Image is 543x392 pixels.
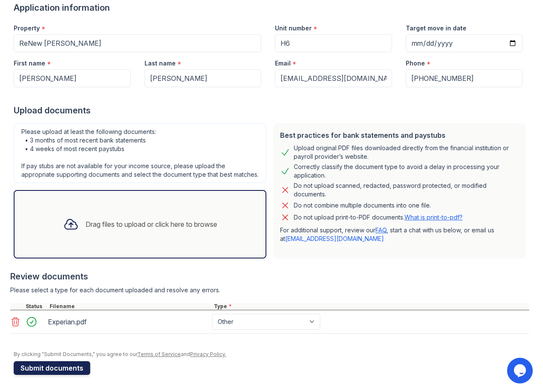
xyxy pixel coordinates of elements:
label: Last name [145,59,176,68]
a: [EMAIL_ADDRESS][DOMAIN_NAME] [285,235,384,242]
div: Experian.pdf [48,315,209,329]
div: Drag files to upload or click here to browse [86,219,217,229]
button: Submit documents [14,361,90,375]
div: By clicking "Submit Documents," you agree to our and [14,351,529,358]
iframe: chat widget [507,358,534,383]
a: What is print-to-pdf? [404,214,463,221]
div: Do not combine multiple documents into one file. [294,200,431,211]
div: Do not upload scanned, redacted, password protected, or modified documents. [294,181,519,199]
div: Filename [48,303,212,310]
a: Terms of Service [137,351,181,357]
div: Please upload at least the following documents: • 3 months of most recent bank statements • 4 wee... [14,123,266,183]
div: Please select a type for each document uploaded and resolve any errors. [10,286,529,294]
div: Best practices for bank statements and paystubs [280,130,519,140]
label: First name [14,59,45,68]
label: Target move in date [406,24,466,33]
label: Unit number [275,24,312,33]
div: Type [212,303,529,310]
div: Application information [14,2,529,14]
label: Email [275,59,291,68]
div: Correctly classify the document type to avoid a delay in processing your application. [294,163,519,180]
div: Review documents [10,270,529,282]
div: Status [24,303,48,310]
a: Privacy Policy. [190,351,226,357]
p: Do not upload print-to-PDF documents. [294,213,463,222]
a: FAQ [375,226,387,234]
label: Phone [406,59,425,68]
div: Upload original PDF files downloaded directly from the financial institution or payroll provider’... [294,144,519,161]
div: Upload documents [14,104,529,116]
label: Property [14,24,40,33]
p: For additional support, review our , start a chat with us below, or email us at [280,226,519,243]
